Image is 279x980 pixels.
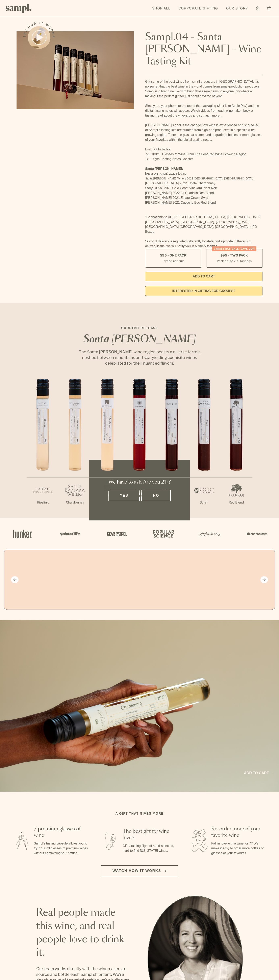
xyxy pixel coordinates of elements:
li: 5 / 7 [156,379,188,518]
small: Perfect For 2-4 Tastings [217,259,252,263]
a: Corporate Gifting [176,4,220,13]
p: Pinot Noir [123,500,156,505]
span: $55 - One Pack [160,253,187,258]
li: 3 / 7 [91,379,123,518]
a: Our Story [224,4,250,13]
p: Riesling [27,500,59,505]
a: interested in gifting for groups? [145,286,262,296]
p: Syrah [188,500,220,505]
p: Chardonnay [91,500,123,505]
button: Previous slide [11,576,19,583]
li: 4 / 7 [123,379,156,518]
span: $95 - Two Pack [221,253,248,258]
li: 6 / 7 [188,379,220,518]
li: 2 / 7 [59,379,91,518]
li: 7 / 7 [220,379,252,518]
p: Red Blend [156,500,188,505]
img: Sampl logo [6,4,31,13]
small: Try the Capsule [162,259,184,263]
a: Shop All [150,4,172,13]
button: See how it works [28,26,50,49]
p: Chardonnay [59,500,91,505]
button: Next slide [260,576,268,583]
img: Sampl.04 - Santa Barbara - Wine Tasting Kit [17,31,134,109]
li: 1 / 7 [27,379,59,518]
button: Add to Cart [145,272,262,281]
a: Add to cart [244,770,273,776]
div: Christmas SALE! Save 20% [212,246,256,251]
p: Red Blend [220,500,252,505]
